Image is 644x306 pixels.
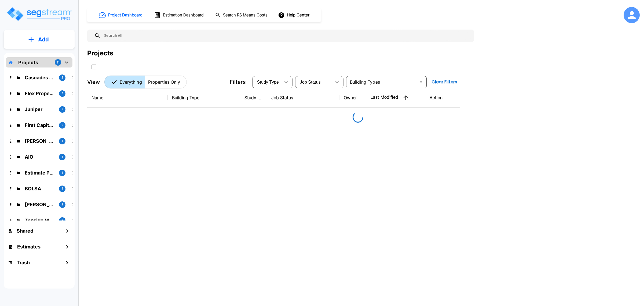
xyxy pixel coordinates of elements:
[253,74,281,90] div: Select
[257,80,279,84] span: Study Type
[87,48,113,58] div: Projects
[25,90,55,97] p: Flex Properties
[145,76,187,88] button: Properties Only
[17,259,30,266] h1: Trash
[148,79,180,85] p: Properties Only
[18,59,38,66] p: Projects
[223,12,268,18] h1: Search RS Means Costs
[104,76,187,88] div: Platform
[56,60,60,65] p: 31
[108,12,142,18] h1: Project Dashboard
[120,79,142,85] p: Everything
[296,74,332,90] div: Select
[25,137,55,145] p: Kessler Rental
[168,88,240,108] th: Building Type
[152,9,207,21] button: Estimation Dashboard
[25,201,55,208] p: Gindi
[61,107,63,112] p: 7
[339,88,366,108] th: Owner
[17,243,41,250] h1: Estimates
[61,91,63,96] p: 4
[25,169,55,176] p: Estimate Property
[300,80,321,84] span: Job Status
[429,77,459,87] button: Clear Filters
[230,78,246,86] p: Filters
[25,217,55,224] p: Topside Marinas
[366,88,425,108] th: Last Modified
[62,139,63,143] p: 1
[17,227,33,234] h1: Shared
[61,218,63,223] p: 2
[87,78,100,86] p: View
[163,12,204,18] h1: Estimation Dashboard
[425,88,460,108] th: Action
[348,78,416,86] input: Building Types
[25,153,55,161] p: AIO
[61,75,63,80] p: 2
[61,202,63,207] p: 2
[4,32,75,47] button: Add
[417,78,425,86] button: Open
[97,9,145,21] button: Project Dashboard
[61,123,63,127] p: 2
[101,30,471,42] input: Search All
[87,88,168,108] th: Name
[25,185,55,192] p: BOLSA
[89,62,99,72] button: SelectAll
[38,35,49,44] p: Add
[62,170,63,175] p: 1
[6,6,72,22] img: Logo
[213,10,270,20] button: Search RS Means Costs
[62,186,63,191] p: 1
[25,74,55,81] p: Cascades Cover Two LLC
[62,155,63,159] p: 1
[267,88,339,108] th: Job Status
[277,10,312,20] button: Help Center
[25,122,55,129] p: First Capital Advisors
[104,76,145,88] button: Everything
[240,88,267,108] th: Study Type
[25,106,55,113] p: Juniper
